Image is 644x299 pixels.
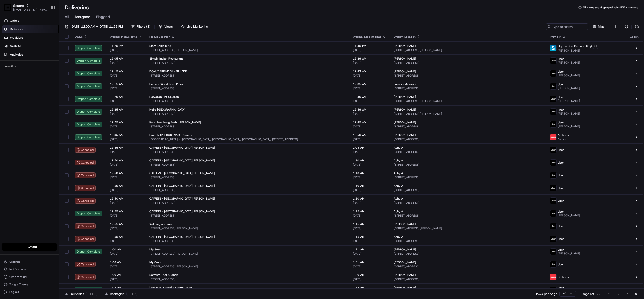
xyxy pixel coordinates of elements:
[353,44,386,48] span: 11:45 PM
[110,44,142,48] span: 11:25 PM
[149,112,345,116] span: [STREET_ADDRESS]
[394,95,416,99] span: [PERSON_NAME]
[96,14,110,20] span: Flagged
[110,188,142,192] span: [DATE]
[110,99,142,103] span: [DATE]
[353,248,386,251] span: 1:21 AM
[394,150,542,154] span: [STREET_ADDRESS]
[558,237,564,241] span: Uber
[9,267,26,271] span: Notifications
[550,249,556,255] img: uber-new-logo.jpeg
[110,108,142,111] span: 12:25 AM
[598,25,604,29] span: Map
[394,163,542,167] span: [STREET_ADDRESS]
[110,133,142,137] span: 12:35 AM
[75,223,96,229] div: Canceled
[558,82,564,86] span: Uber
[2,51,59,58] a: Analytics
[2,62,57,70] div: Favorites
[558,173,564,177] span: Uber
[394,44,416,48] span: [PERSON_NAME]
[110,159,142,162] span: 12:50 AM
[110,70,142,73] span: 12:15 AM
[593,44,598,49] button: +1
[75,262,96,267] div: Canceled
[546,23,588,30] input: Type to search
[110,95,142,99] span: 12:20 AM
[110,125,142,128] span: [DATE]
[86,292,97,296] div: 1110
[353,61,386,65] span: [DATE]
[75,185,96,191] div: Canceled
[110,273,142,277] span: 1:00 AM
[353,235,386,239] span: 1:15 AM
[110,248,142,251] span: 1:00 AM
[394,265,542,268] span: [STREET_ADDRESS]
[13,8,47,12] span: [EMAIL_ADDRESS][DOMAIN_NAME]
[394,226,542,230] span: [STREET_ADDRESS][PERSON_NAME]
[149,86,345,90] span: [STREET_ADDRESS]
[558,161,564,164] span: Uber
[110,277,142,281] span: [DATE]
[2,289,57,295] button: Log out
[353,277,386,281] span: [DATE]
[110,214,142,217] span: [DATE]
[558,275,569,279] span: Grubhub
[75,35,83,39] span: Status
[558,99,580,103] span: [PERSON_NAME]
[353,133,386,137] span: 12:56 AM
[10,19,19,23] span: Orders
[394,214,542,217] span: [STREET_ADDRESS]
[353,159,386,162] span: 1:10 AM
[149,273,178,277] span: Somtum Thai Kitchen
[394,159,403,162] span: Abby A
[110,74,142,78] span: [DATE]
[149,57,183,61] span: Simply Indian Restaurant
[75,172,96,178] button: Canceled
[75,198,96,204] div: Canceled
[558,262,564,266] span: Uber
[75,236,96,242] button: Canceled
[634,23,640,30] button: Refresh
[558,224,564,228] span: Uber
[353,273,386,277] span: 1:20 AM
[550,198,556,204] img: uber-new-logo.jpeg
[558,248,564,252] span: Uber
[394,74,542,78] span: [STREET_ADDRESS]
[558,186,564,190] span: Uber
[353,197,386,201] span: 1:10 AM
[10,44,21,48] span: Nash AI
[110,163,142,167] span: [DATE]
[2,17,59,25] a: Orders
[550,274,556,280] img: 5e692f75ce7d37001a5d71f1
[558,252,580,255] span: [PERSON_NAME]
[75,274,96,280] div: Canceled
[394,61,542,65] span: [STREET_ADDRESS]
[394,248,416,251] span: [PERSON_NAME]
[550,134,556,140] img: 5e692f75ce7d37001a5d71f1
[353,209,386,213] span: 1:15 AM
[353,112,386,116] span: [DATE]
[110,226,142,230] span: [DATE]
[583,6,638,9] span: All times are displayed using EDT timezone
[353,82,386,86] span: 12:35 AM
[394,125,542,128] span: [STREET_ADDRESS]
[394,108,416,111] span: [PERSON_NAME]
[558,49,598,53] span: [PERSON_NAME]
[75,160,96,165] button: Canceled
[149,171,215,175] span: CAFFE:iN - [GEOGRAPHIC_DATA][PERSON_NAME]
[629,35,639,39] div: Action
[353,286,386,290] span: 1:25 AM
[110,222,142,226] span: 12:55 AM
[558,74,580,77] span: [PERSON_NAME]
[149,82,183,86] span: Piacere Wood Fired Pizza
[65,14,69,20] span: All
[582,291,600,296] div: Page 1 of 23
[110,35,137,39] span: Original Pickup Time
[550,261,556,267] img: uber-new-logo.jpeg
[550,210,556,217] img: uber-new-logo.jpeg
[126,292,137,296] div: 1110
[558,210,564,213] span: Uber
[110,184,142,188] span: 12:50 AM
